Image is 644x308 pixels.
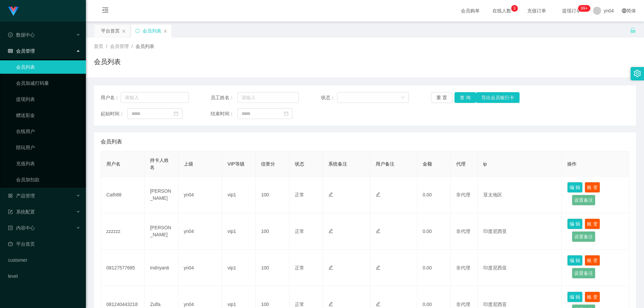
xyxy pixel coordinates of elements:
td: 0.00 [417,177,451,213]
button: 账 变 [585,292,600,302]
i: 图标: unlock [630,27,636,33]
span: 员工姓名： [211,94,237,101]
td: 08127577685 [101,250,145,286]
i: 图标: edit [376,302,380,306]
button: 查 询 [454,92,476,103]
span: 非代理 [456,265,470,270]
span: 系统配置 [8,209,35,214]
span: 产品管理 [8,193,35,198]
i: 图标: close [122,29,126,33]
span: 充值订单 [524,8,549,13]
td: yn04 [178,177,222,213]
td: vip1 [222,213,256,250]
span: 会员管理 [110,44,129,49]
i: 图标: edit [376,265,380,270]
button: 账 变 [585,182,600,193]
span: 非代理 [456,302,470,307]
span: 数据中心 [8,32,35,38]
img: logo.9652507e.png [8,7,19,16]
td: 0.00 [417,250,451,286]
span: 起始时间： [101,110,127,117]
input: 请输入 [121,92,189,103]
a: 在线用户 [16,125,80,138]
i: 图标: close [163,29,167,33]
i: 图标: table [8,49,13,53]
td: Cath88 [101,177,145,213]
td: 印度尼西亚 [478,250,562,286]
span: 非代理 [456,229,470,234]
i: 图标: setting [634,70,641,77]
a: 图标: dashboard平台首页 [8,237,80,251]
span: 正常 [295,192,304,197]
i: 图标: down [401,96,405,100]
i: 图标: edit [328,265,333,270]
span: 状态 [295,161,304,167]
span: / [106,44,107,49]
button: 设置备注 [572,195,595,205]
i: 图标: calendar [284,111,288,116]
p: 3 [513,5,516,12]
a: 提现列表 [16,93,80,106]
span: 会员管理 [8,48,35,54]
span: ip [483,161,487,167]
span: 正常 [295,302,304,307]
span: 会员列表 [101,138,122,146]
div: 平台首页 [101,24,120,37]
button: 编 辑 [567,182,583,193]
td: 亚太地区 [478,177,562,213]
td: 0.00 [417,213,451,250]
span: 系统备注 [328,161,347,167]
button: 设置备注 [572,268,595,279]
a: 会员加扣款 [16,173,80,186]
td: 100 [256,177,289,213]
button: 账 变 [585,219,600,229]
button: 导出会员银行卡 [476,92,520,103]
i: 图标: check-circle-o [8,33,13,37]
a: 陪玩用户 [16,141,80,154]
a: level [8,269,80,283]
h1: 会员列表 [94,57,121,67]
span: 用户名 [106,161,120,167]
span: 内容中心 [8,225,35,231]
td: 100 [256,250,289,286]
button: 编 辑 [567,292,583,302]
span: 持卡人姓名 [150,158,169,170]
span: / [131,44,133,49]
span: 首页 [94,44,103,49]
span: 会员列表 [136,44,154,49]
a: 赠送彩金 [16,109,80,122]
span: 操作 [567,161,577,167]
button: 重 置 [431,92,452,103]
button: 编 辑 [567,219,583,229]
span: 信誉分 [261,161,275,167]
td: yn04 [178,213,222,250]
td: zzzzzz [101,213,145,250]
a: 充值列表 [16,157,80,170]
i: 图标: profile [8,226,13,230]
td: vip1 [222,177,256,213]
i: 图标: edit [328,302,333,306]
span: 上级 [184,161,193,167]
i: 图标: menu-fold [94,0,117,22]
div: 会员列表 [143,24,161,37]
span: 状态： [321,94,337,101]
button: 账 变 [585,255,600,266]
span: 用户名： [101,94,121,101]
i: 图标: global [622,8,627,13]
span: 用户备注 [376,161,394,167]
td: [PERSON_NAME] [145,177,178,213]
button: 设置备注 [572,231,595,242]
a: customer [8,253,80,267]
span: 在线人数 [489,8,515,13]
td: vip1 [222,250,256,286]
input: 请输入 [237,92,299,103]
span: 结束时间： [211,110,237,117]
td: Indriyanti [145,250,178,286]
span: 非代理 [456,192,470,197]
i: 图标: appstore-o [8,193,13,198]
td: yn04 [178,250,222,286]
a: 会员列表 [16,60,80,74]
td: 100 [256,213,289,250]
button: 编 辑 [567,255,583,266]
td: [PERSON_NAME] [145,213,178,250]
